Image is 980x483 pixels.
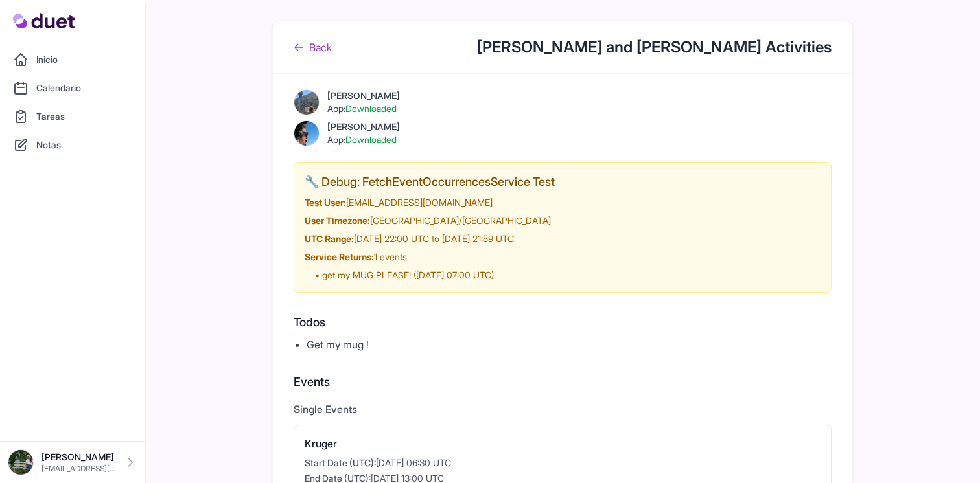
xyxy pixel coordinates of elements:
a: Tareas [8,104,137,129]
li: Get my mug ! [307,337,832,352]
img: IMG_6238.jpeg [294,89,320,115]
h3: Kruger [305,436,821,451]
div: [DATE] 06:30 UTC [305,456,821,469]
h2: 🔧 Debug: FetchEventOccurrencesService Test [305,173,821,191]
a: Notas [8,132,137,158]
div: [PERSON_NAME] [327,120,400,133]
div: • get my MUG PLEASE! ([DATE] 07:00 UTC) [315,269,821,282]
div: [DATE] 22:00 UTC to [DATE] 21:59 UTC [305,232,821,245]
p: [PERSON_NAME] [41,451,116,464]
a: [PERSON_NAME] [EMAIL_ADDRESS][DOMAIN_NAME] [8,449,137,475]
img: DSC08576_Original.jpeg [8,449,34,475]
div: 1 events [305,251,821,264]
span: Downloaded [345,134,397,145]
h2: Todos [294,313,832,331]
div: App: [327,102,400,115]
h1: [PERSON_NAME] and [PERSON_NAME] Activities [477,37,832,58]
div: [EMAIL_ADDRESS][DOMAIN_NAME] [305,196,821,209]
span: Downloaded [345,103,397,114]
strong: Test User: [305,197,346,208]
h3: Single Events [294,401,832,417]
strong: UTC Range: [305,233,354,244]
div: [PERSON_NAME] [327,89,400,102]
a: Back [294,39,332,55]
div: [GEOGRAPHIC_DATA]/[GEOGRAPHIC_DATA] [305,214,821,227]
a: Inicio [8,47,137,73]
div: App: [327,133,400,146]
span: Start Date (UTC): [305,457,376,468]
h2: Events [294,373,832,391]
img: 29101216_Unknown.jpeg [294,120,320,146]
strong: User Timezone: [305,215,370,226]
a: Calendario [8,75,137,101]
p: [EMAIL_ADDRESS][DOMAIN_NAME] [41,464,116,474]
strong: Service Returns: [305,251,374,262]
